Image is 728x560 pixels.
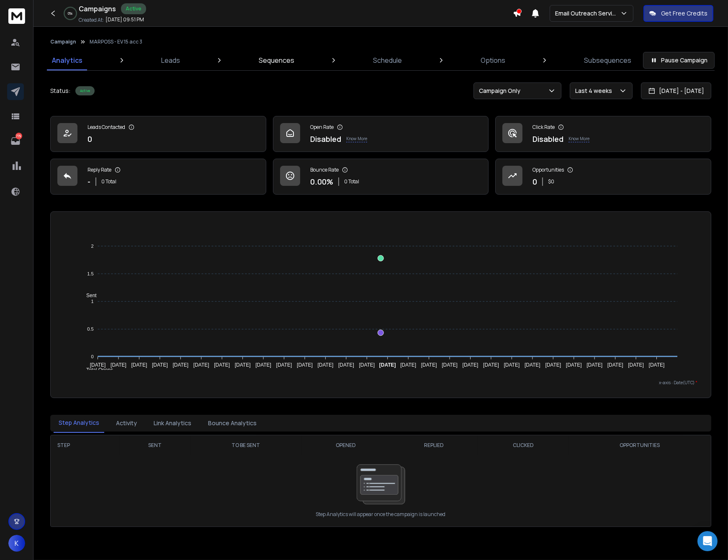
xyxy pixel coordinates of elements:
p: Bounce Rate [310,167,339,173]
button: K [8,535,25,552]
tspan: [DATE] [566,362,582,368]
tspan: [DATE] [111,362,126,368]
a: Leads [156,50,185,70]
tspan: [DATE] [338,362,354,368]
p: Analytics [52,55,82,65]
div: Active [75,86,95,95]
p: Disabled [532,133,563,145]
a: Bounce Rate0.00%0 Total [273,159,489,195]
p: Email Outreach Service [555,9,620,18]
tspan: [DATE] [90,362,105,368]
p: Sequences [259,55,294,65]
p: Know More [569,136,589,142]
a: Analytics [47,50,87,70]
span: Total Opens [80,367,113,373]
tspan: 0 [91,354,93,359]
p: Status: [50,87,70,95]
p: 0 [532,176,537,188]
a: 779 [7,133,24,149]
p: 0 Total [101,178,116,185]
tspan: [DATE] [587,362,602,368]
tspan: [DATE] [255,362,271,368]
p: 779 [15,133,22,139]
p: Disabled [310,133,341,145]
th: SENT [119,435,190,455]
tspan: [DATE] [152,362,168,368]
p: [DATE] 09:51 PM [105,16,144,23]
th: OPPORTUNITIES [569,435,711,455]
tspan: [DATE] [276,362,292,368]
tspan: [DATE] [607,362,623,368]
a: Open RateDisabledKnow More [273,116,489,152]
a: Leads Contacted0 [50,116,266,152]
tspan: [DATE] [421,362,437,368]
p: - [87,176,90,188]
tspan: [DATE] [214,362,230,368]
a: Schedule [368,50,407,70]
p: Reply Rate [87,167,111,173]
button: Campaign [50,39,76,45]
tspan: [DATE] [525,362,540,368]
tspan: [DATE] [131,362,147,368]
a: Sequences [254,50,299,70]
button: Bounce Analytics [203,414,262,432]
p: Opportunities [532,167,564,173]
p: Leads [161,55,180,65]
tspan: 1.5 [87,271,93,276]
span: Sent [80,293,97,298]
tspan: [DATE] [193,362,209,368]
tspan: [DATE] [318,362,334,368]
a: Click RateDisabledKnow More [495,116,711,152]
th: OPENED [301,435,390,455]
tspan: [DATE] [297,362,313,368]
button: [DATE] - [DATE] [641,82,711,99]
tspan: 2 [91,244,93,249]
tspan: [DATE] [545,362,561,368]
th: REPLIED [390,435,478,455]
p: Step Analytics will appear once the campaign is launched [316,511,446,518]
p: 0.00 % [310,176,333,188]
tspan: [DATE] [483,362,499,368]
p: 0 Total [344,178,359,185]
tspan: [DATE] [379,362,396,368]
a: Reply Rate-0 Total [50,159,266,195]
a: Subsequences [579,50,636,70]
p: MARPOSS - EV 15 acc 3 [90,39,142,45]
button: Pause Campaign [643,52,715,69]
tspan: [DATE] [359,362,375,368]
p: Leads Contacted [87,124,125,131]
tspan: [DATE] [628,362,644,368]
p: Schedule [373,55,402,65]
tspan: [DATE] [463,362,478,368]
p: Subsequences [584,55,631,65]
p: 0 % [68,11,73,16]
p: x-axis : Date(UTC) [64,380,697,386]
th: STEP [51,435,119,455]
tspan: 1 [91,299,93,304]
tspan: [DATE] [235,362,251,368]
button: Link Analytics [149,414,196,432]
p: Open Rate [310,124,334,131]
a: Options [476,50,510,70]
p: Campaign Only [479,87,524,95]
p: Know More [346,136,367,142]
tspan: [DATE] [400,362,416,368]
p: Click Rate [532,124,555,131]
tspan: [DATE] [649,362,665,368]
a: Opportunities0$0 [495,159,711,195]
button: Step Analytics [54,414,104,433]
p: Created At: [79,17,104,23]
div: Active [121,3,146,14]
h1: Campaigns [79,4,116,14]
tspan: [DATE] [504,362,520,368]
th: CLICKED [478,435,569,455]
div: Open Intercom Messenger [697,531,718,551]
button: Activity [111,414,142,432]
p: $ 0 [548,178,554,185]
p: Options [481,55,505,65]
p: Last 4 weeks [575,87,615,95]
tspan: [DATE] [172,362,188,368]
p: Get Free Credits [661,9,707,18]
